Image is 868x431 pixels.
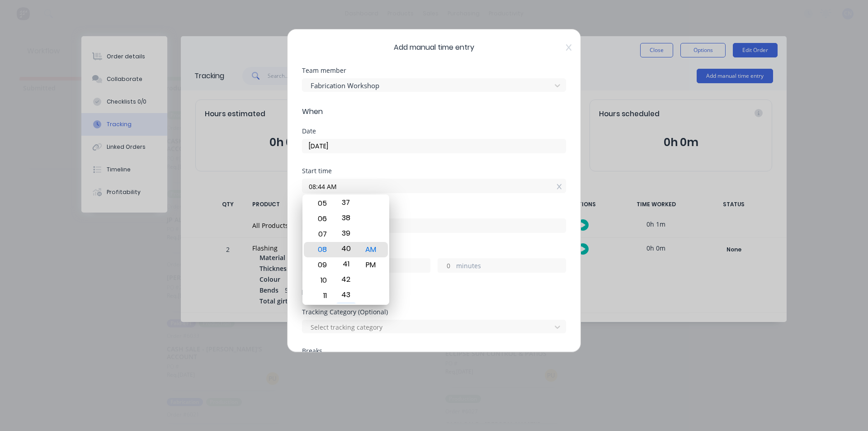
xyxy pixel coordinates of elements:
div: 10 [310,273,332,288]
div: Hours worked [302,247,566,254]
label: minutes [456,261,566,272]
span: Details [302,287,566,298]
div: PM [360,257,382,273]
div: 39 [335,226,357,241]
div: 40 [335,241,357,256]
div: 09 [310,257,332,273]
div: Finish time [302,208,566,214]
span: Add manual time entry [302,42,566,53]
div: Breaks [302,348,566,354]
div: 11 [310,288,332,303]
div: 05 [310,196,332,211]
div: 38 [335,210,357,226]
div: Team member [302,67,566,74]
div: Start time [302,168,566,174]
div: 41 [335,256,357,272]
div: AM [360,242,382,257]
div: 08 [310,242,332,257]
div: 06 [310,211,332,227]
div: Date [302,128,566,134]
span: When [302,106,566,117]
div: 42 [335,272,357,287]
div: 43 [335,287,357,303]
div: Minute [334,194,359,305]
div: Tracking Category (Optional) [302,309,566,315]
div: 07 [310,227,332,242]
input: 0 [438,259,454,272]
div: Hour [309,194,334,305]
div: 44 [335,303,357,318]
div: 37 [335,195,357,210]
